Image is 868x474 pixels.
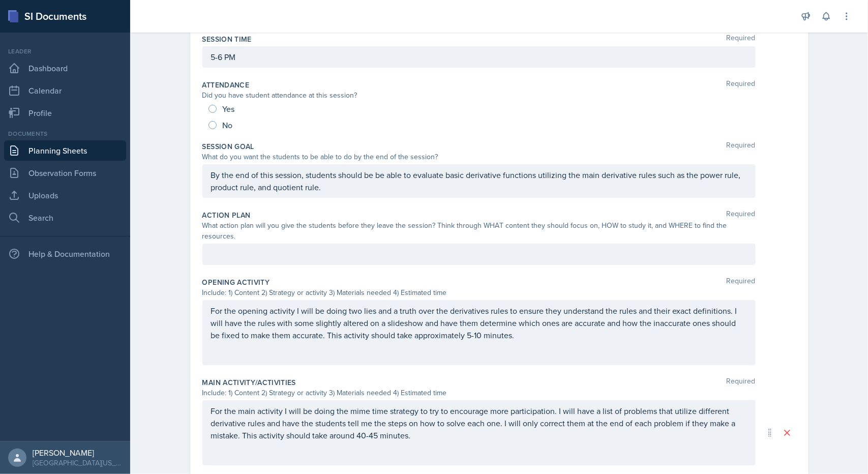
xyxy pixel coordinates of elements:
p: By the end of this session, students should be be able to evaluate basic derivative functions uti... [211,169,747,193]
div: Include: 1) Content 2) Strategy or activity 3) Materials needed 4) Estimated time [202,287,756,298]
div: Include: 1) Content 2) Strategy or activity 3) Materials needed 4) Estimated time [202,388,756,398]
span: Required [727,34,756,44]
div: [PERSON_NAME] [33,448,122,458]
label: Main Activity/Activities [202,377,296,388]
p: 5-6 PM [211,51,747,63]
label: Opening Activity [202,277,270,287]
a: Uploads [4,185,126,205]
a: Search [4,208,126,228]
div: Did you have student attendance at this session? [202,90,756,101]
div: Documents [4,129,126,138]
span: Required [727,377,756,388]
span: Yes [223,104,235,114]
label: Session Goal [202,141,254,152]
p: For the main activity I will be doing the mime time strategy to try to encourage more participati... [211,405,747,441]
span: Required [727,210,756,220]
label: Attendance [202,80,250,90]
a: Observation Forms [4,163,126,183]
a: Calendar [4,80,126,101]
a: Planning Sheets [4,140,126,161]
a: Dashboard [4,58,126,78]
div: [GEOGRAPHIC_DATA][US_STATE] in [GEOGRAPHIC_DATA] [33,458,122,468]
div: What do you want the students to be able to do by the end of the session? [202,152,756,162]
div: Help & Documentation [4,244,126,264]
span: Required [727,277,756,287]
div: Leader [4,47,126,56]
p: For the opening activity I will be doing two lies and a truth over the derivatives rules to ensur... [211,305,747,341]
span: Required [727,80,756,90]
a: Profile [4,103,126,123]
span: Required [727,141,756,152]
label: Action Plan [202,210,251,220]
label: Session Time [202,34,252,44]
div: What action plan will you give the students before they leave the session? Think through WHAT con... [202,220,756,242]
span: No [223,120,233,130]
